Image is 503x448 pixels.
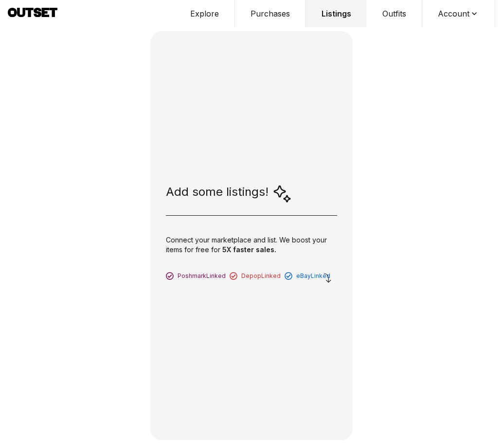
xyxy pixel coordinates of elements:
div: Add some listings! [166,184,292,204]
div: Connect your marketplace and list. We boost your items for free for [166,227,337,266]
span: eBay Linked [296,272,330,280]
span: 5X faster sales. [222,245,276,254]
span: Depop Linked [241,272,281,280]
span: Poshmark Linked [178,272,226,280]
